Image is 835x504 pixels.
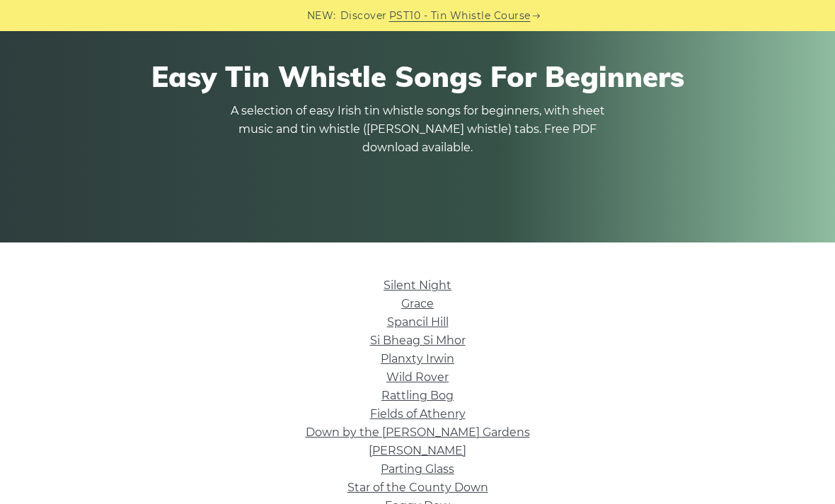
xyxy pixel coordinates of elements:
[389,8,531,24] a: PST10 - Tin Whistle Course
[306,426,530,439] a: Down by the [PERSON_NAME] Gardens
[386,370,449,384] a: Wild Rover
[401,297,434,310] a: Grace
[369,444,466,457] a: [PERSON_NAME]
[347,481,488,494] a: Star of the County Down
[384,279,451,292] a: Silent Night
[370,407,466,421] a: Fields of Athenry
[370,334,466,347] a: Si­ Bheag Si­ Mhor
[307,8,336,24] span: NEW:
[381,352,454,365] a: Planxty Irwin
[41,59,794,93] h1: Easy Tin Whistle Songs For Beginners
[340,8,387,24] span: Discover
[226,102,609,157] p: A selection of easy Irish tin whistle songs for beginners, with sheet music and tin whistle ([PER...
[387,315,449,329] a: Spancil Hill
[381,389,454,402] a: Rattling Bog
[381,462,454,476] a: Parting Glass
